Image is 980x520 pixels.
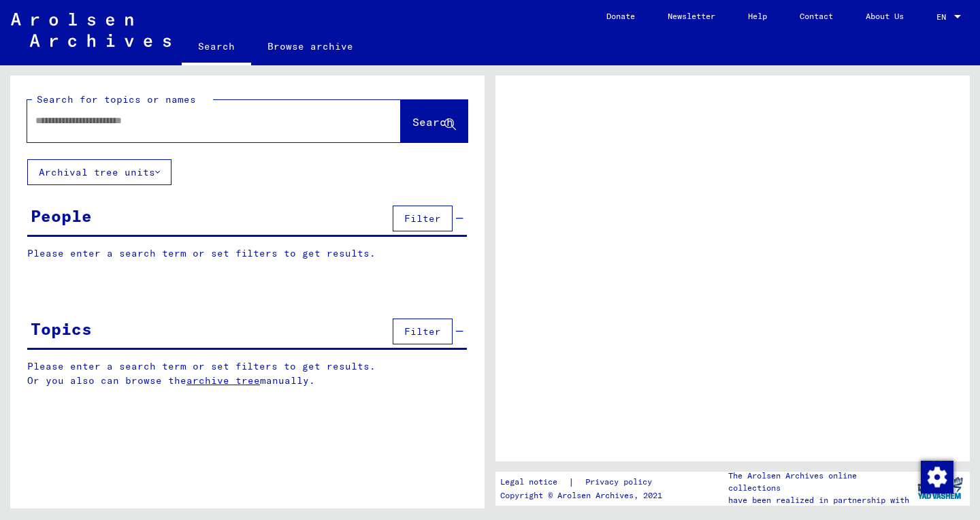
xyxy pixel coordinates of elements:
span: Search [412,115,453,129]
span: Filter [404,325,441,338]
div: People [31,204,92,228]
a: Legal notice [500,475,568,489]
p: Copyright © Arolsen Archives, 2021 [500,489,668,502]
div: | [500,475,668,489]
button: Search [401,100,468,142]
span: Filter [404,212,441,225]
p: The Arolsen Archives online collections [728,470,911,494]
button: Filter [393,319,453,344]
p: Please enter a search term or set filters to get results. [27,246,467,261]
a: Privacy policy [574,475,668,489]
a: Search [182,30,251,65]
div: Topics [31,316,92,341]
p: Please enter a search term or set filters to get results. Or you also can browse the manually. [27,359,468,388]
img: Change consent [921,461,953,493]
span: EN [936,12,951,22]
img: yv_logo.png [915,471,966,505]
img: Arolsen_neg.svg [11,13,171,47]
button: Archival tree units [27,159,171,185]
a: archive tree [186,374,260,387]
a: Browse archive [251,30,370,63]
button: Filter [393,206,453,231]
mat-label: Search for topics or names [37,93,196,105]
p: have been realized in partnership with [728,494,911,506]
